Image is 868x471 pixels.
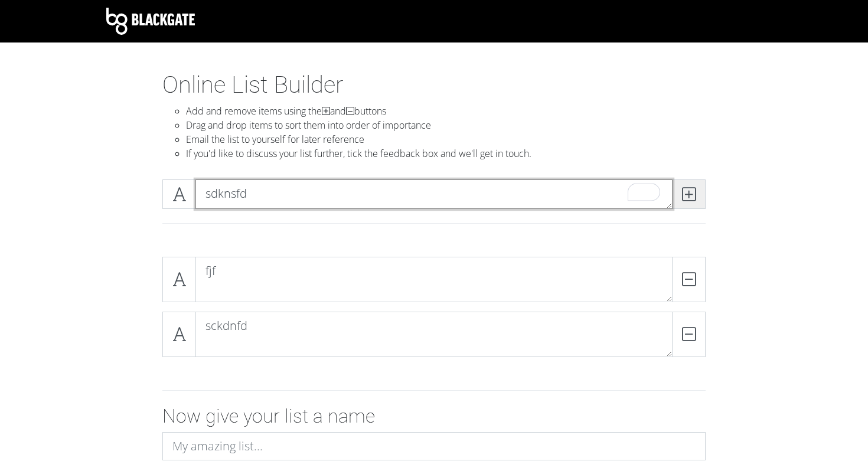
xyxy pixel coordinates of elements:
[162,432,706,460] input: My amazing list...
[195,257,673,302] textarea: To enrich screen reader interactions, please activate Accessibility in Grammarly extension settings
[186,146,706,161] li: If you'd like to discuss your list further, tick the feedback box and we'll get in touch.
[186,118,706,132] li: Drag and drop items to sort them into order of importance
[162,71,706,99] h1: Online List Builder
[162,405,706,427] h2: Now give your list a name
[106,8,195,35] img: Blackgate
[195,179,673,209] textarea: To enrich screen reader interactions, please activate Accessibility in Grammarly extension settings
[186,132,706,146] li: Email the list to yourself for later reference
[186,104,706,118] li: Add and remove items using the and buttons
[195,312,673,357] textarea: To enrich screen reader interactions, please activate Accessibility in Grammarly extension settings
